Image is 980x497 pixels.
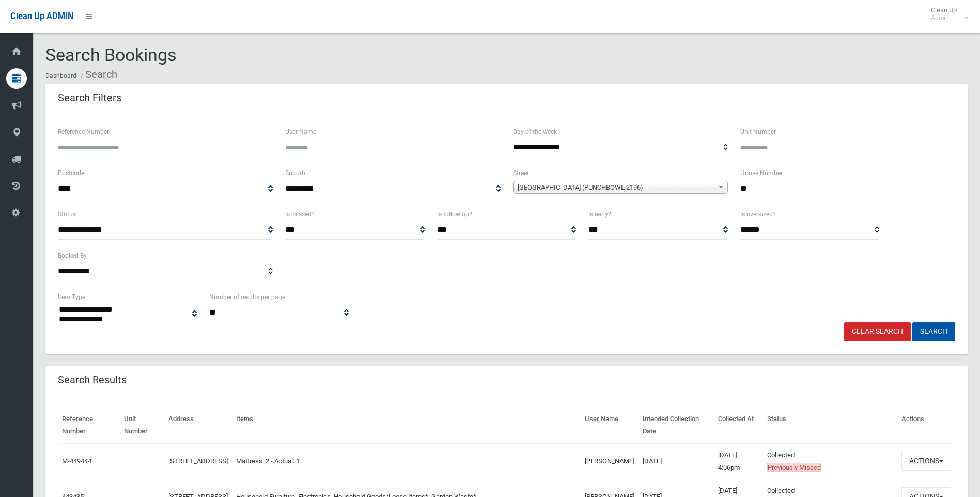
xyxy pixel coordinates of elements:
th: Collected At [714,408,763,443]
td: [DATE] [639,443,714,479]
label: User Name [285,126,316,137]
span: Clean Up ADMIN [10,11,73,21]
label: Number of results per page [209,291,285,303]
button: Search [912,322,955,341]
label: Suburb [285,167,305,179]
span: Clean Up [926,6,967,22]
button: Actions [901,452,951,471]
header: Search Results [45,370,139,390]
a: Dashboard [45,72,76,80]
label: Reference Number [58,126,109,137]
th: Address [164,408,232,443]
label: House Number [740,167,783,179]
label: Is early? [588,209,611,220]
header: Search Filters [45,88,134,108]
th: Reference Number [58,408,120,443]
td: Mattress: 2 - Actual: 1 [232,443,581,479]
label: Postcode [58,167,84,179]
label: Booked By [58,250,87,261]
td: [PERSON_NAME] [581,443,639,479]
th: Unit Number [120,408,164,443]
label: Is follow up? [437,209,472,220]
small: Admin [931,14,957,22]
label: Is oversized? [740,209,776,220]
a: [STREET_ADDRESS] [168,457,228,465]
th: Items [232,408,581,443]
span: Previously Missed [767,463,821,472]
th: Status [763,408,897,443]
li: Search [78,65,117,84]
a: Clear Search [844,322,911,341]
label: Is missed? [285,209,315,220]
label: Item Type [58,291,85,303]
label: Day of the week [513,126,557,137]
a: M-449444 [62,457,91,465]
label: Street [513,167,529,179]
th: Actions [897,408,955,443]
td: Collected [763,443,897,479]
th: User Name [581,408,639,443]
th: Intended Collection Date [639,408,714,443]
label: Unit Number [740,126,776,137]
span: Search Bookings [45,44,177,65]
label: Status [58,209,76,220]
td: [DATE] 4:06pm [714,443,763,479]
span: [GEOGRAPHIC_DATA] (PUNCHBOWL 2196) [518,181,714,194]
